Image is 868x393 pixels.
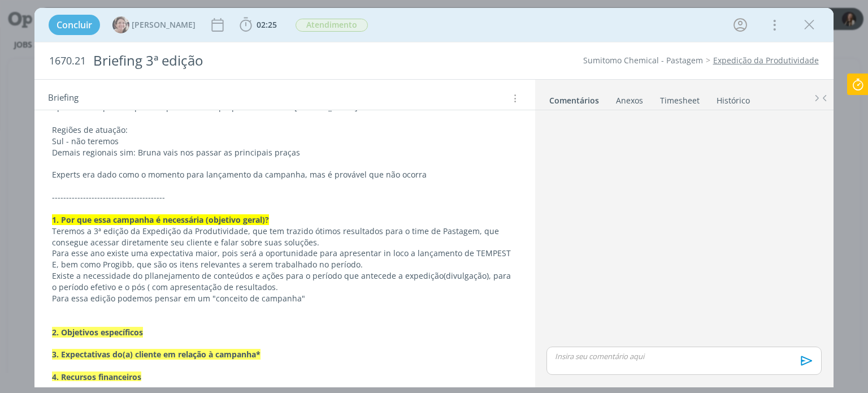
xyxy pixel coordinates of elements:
[616,95,643,106] div: Anexos
[52,226,517,248] p: Teremos a 3ª edição da Expedição da Produtividade, que tem trazido ótimos resultados para o time ...
[257,19,277,30] span: 02:25
[716,90,750,106] a: Histórico
[52,349,261,360] strong: 3. Expectativas do(a) cliente em relação à campanha*
[57,20,92,29] span: Concluir
[52,169,517,180] p: Experts era dado como o momento para lançamento da campanha, mas é provável que não ocorra
[52,136,517,147] p: Sul - não teremos
[34,8,833,387] div: dialog
[52,147,517,158] p: Demais regionais sim: Bruna vais nos passar as principais praças
[49,55,86,67] span: 1670.21
[52,270,517,293] p: Existe a necessidade do pllanejamento de conteúdos e ações para o período que antecede a expediçã...
[52,214,269,225] strong: 1. Por que essa campanha é necessária (objetivo geral)?
[52,124,517,136] p: Regiões de atuação:
[52,248,517,270] p: Para esse ano existe uma expectativa maior, pois será a oportunidade para apresentar in loco a la...
[52,372,141,382] strong: 4. Recursos financeiros
[549,90,600,106] a: Comentários
[52,293,517,304] p: Para essa edição podemos pensar em um "conceito de campanha"
[659,90,700,106] a: Timesheet
[583,55,703,66] a: Sumitomo Chemical - Pastagem
[713,55,819,66] a: Expedição da Produtividade
[49,15,100,35] button: Concluir
[237,16,280,34] button: 02:25
[88,47,493,75] div: Briefing 3ª edição
[52,192,517,203] p: ----------------------------------------
[48,91,79,106] span: Briefing
[52,327,143,338] strong: 2. Objetivos específicos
